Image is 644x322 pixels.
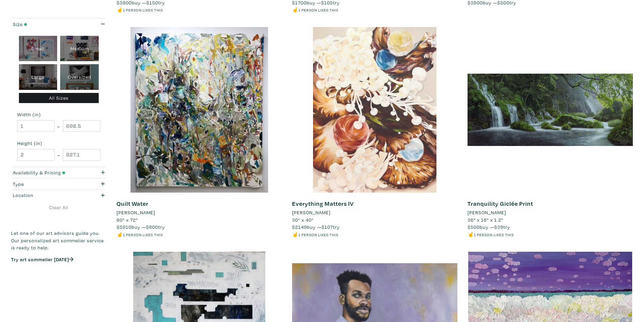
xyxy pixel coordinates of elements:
[57,150,60,159] span: -
[11,256,73,263] a: Try art sommelier [DATE]
[299,232,338,237] small: 1 person likes this
[17,112,100,117] small: Width (in)
[11,204,106,211] a: Clear All
[321,224,333,230] span: $107
[117,231,282,238] li: ☝️
[292,200,354,207] a: Everything Matters IV
[468,231,633,238] li: ☝️
[468,209,506,216] li: [PERSON_NAME]
[19,36,57,61] div: Small
[117,209,155,216] li: [PERSON_NAME]
[292,231,457,238] li: ☝️
[468,209,633,216] a: [PERSON_NAME]
[123,232,163,237] small: 1 person likes this
[13,180,79,188] div: Type
[13,192,79,199] div: Location
[19,64,57,90] div: Large
[117,200,148,207] a: Quilt Water
[13,21,79,28] div: Size
[292,209,457,216] a: [PERSON_NAME]
[117,209,282,216] a: [PERSON_NAME]
[474,232,514,237] small: 1 person likes this
[117,217,138,223] span: 60" x 72"
[13,169,79,176] div: Availability & Pricing
[292,209,331,216] li: [PERSON_NAME]
[11,19,106,30] button: Size
[494,224,503,230] span: $39
[11,178,106,190] button: Type
[17,141,100,146] small: Height (in)
[57,122,60,131] span: -
[468,224,510,230] span: buy — try
[60,64,99,90] div: Oversized
[292,224,307,230] span: $2149
[123,7,163,13] small: 1 person likes this
[19,93,99,103] div: All Sizes
[60,36,99,61] div: Medium
[11,270,106,284] iframe: Customer reviews powered by Trustpilot
[292,224,340,230] span: buy — try
[117,6,282,14] li: ☝️
[468,217,503,223] span: 36" x 16" x 1.2"
[468,224,480,230] span: $500
[468,200,533,207] a: Tranquility Giclée Print
[292,6,457,14] li: ☝️
[146,224,158,230] span: $800
[11,229,106,251] p: Let one of our art advisors guide you. Our personalized art sommelier service is ready to help.
[292,217,314,223] span: 30" x 40"
[11,190,106,201] button: Location
[117,224,132,230] span: $5910
[299,7,338,13] small: 1 person likes this
[11,167,106,178] button: Availability & Pricing
[117,224,165,230] span: buy — try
